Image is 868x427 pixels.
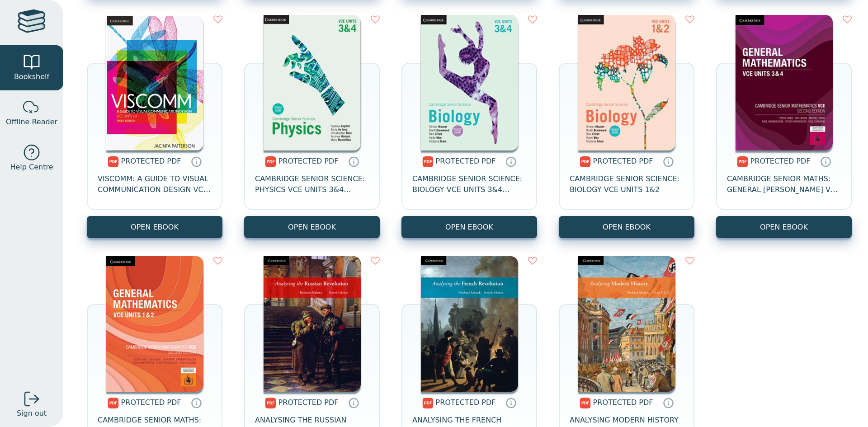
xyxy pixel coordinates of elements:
[436,398,496,407] span: PROTECTED PDF
[278,398,339,407] span: PROTECTED PDF
[727,174,841,195] span: CAMBRIDGE SENIOR MATHS: GENERAL [PERSON_NAME] VCE UNITS 3&4
[422,156,434,167] img: pdf.svg
[593,398,653,407] span: PROTECTED PDF
[663,397,674,408] a: Protected PDFs cannot be printed, copied or shared. They can be accessed online through Education...
[14,71,49,82] span: Bookshelf
[106,256,203,392] img: 7427b572-0d0b-412c-8762-bae5e50f5011.jpg
[108,156,119,167] img: pdf.svg
[421,256,518,392] img: ba7d8ef9-f378-49a4-b356-fe25c63e6559.jpg
[578,15,675,150] img: 93c11a0d-4548-446d-abd9-753b36058e1c.jpg
[578,256,675,392] img: 4cb33e09-dd48-4cb5-a0d6-449fd0198c5b.jpg
[737,156,748,167] img: pdf.svg
[106,15,203,150] img: c38d1fcb-1682-48ce-9bd7-a59333e40c45.png
[278,157,339,165] span: PROTECTED PDF
[736,15,833,150] img: b51c9fc7-31fd-4d5b-8be6-3f7da7fcc9ed.jpg
[348,397,359,408] a: Protected PDFs cannot be printed, copied or shared. They can be accessed online through Education...
[436,157,496,165] span: PROTECTED PDF
[255,174,369,195] span: CAMBRIDGE SENIOR SCIENCE: PHYSICS VCE UNITS 3&4 STUDENT BOOK + EBOOK
[570,174,684,195] span: CAMBRIDGE SENIOR SCIENCE: BIOLOGY VCE UNITS 1&2
[580,156,591,167] img: pdf.svg
[348,156,359,167] a: Protected PDFs cannot be printed, copied or shared. They can be accessed online through Education...
[121,398,181,407] span: PROTECTED PDF
[505,397,516,408] a: Protected PDFs cannot be printed, copied or shared. They can be accessed online through Education...
[108,398,119,408] img: pdf.svg
[191,397,202,408] a: Protected PDFs cannot be printed, copied or shared. They can be accessed online through Education...
[265,398,276,408] img: pdf.svg
[505,156,516,167] a: Protected PDFs cannot be printed, copied or shared. They can be accessed online through Education...
[716,216,852,238] a: OPEN EBOOK
[87,216,222,238] a: OPEN EBOOK
[593,157,653,165] span: PROTECTED PDF
[559,216,694,238] a: OPEN EBOOK
[421,15,518,150] img: 7f2a0c1b-9e99-4551-8352-ef26904edd1f.jpg
[191,156,202,167] a: Protected PDFs cannot be printed, copied or shared. They can be accessed online through Education...
[265,156,276,167] img: pdf.svg
[244,216,380,238] a: OPEN EBOOK
[412,174,526,195] span: CAMBRIDGE SENIOR SCIENCE: BIOLOGY VCE UNITS 3&4 STUDENT BOOK + EBOOK
[401,216,537,238] a: OPEN EBOOK
[264,256,361,392] img: 5ab78e46-36f4-446b-b6eb-720fcb88ebc9.jpg
[663,156,674,167] a: Protected PDFs cannot be printed, copied or shared. They can be accessed online through Education...
[6,117,57,127] span: Offline Reader
[10,162,53,173] span: Help Centre
[580,398,591,408] img: pdf.svg
[17,408,47,419] span: Sign out
[750,157,811,165] span: PROTECTED PDF
[264,15,361,150] img: bd4acd09-dcb1-42a3-b94d-6409485759b7.png
[98,174,212,195] span: VISCOMM: A GUIDE TO VISUAL COMMUNICATION DESIGN VCE UNITS 1-4 TEXTBOOK + EBOOK 3E
[820,156,831,167] a: Protected PDFs cannot be printed, copied or shared. They can be accessed online through Education...
[121,157,181,165] span: PROTECTED PDF
[422,398,434,408] img: pdf.svg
